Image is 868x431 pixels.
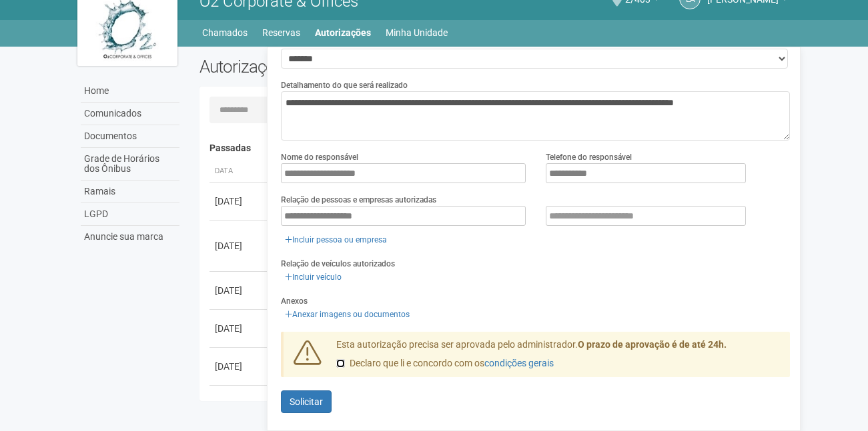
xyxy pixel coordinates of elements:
h2: Autorizações [199,57,485,77]
a: Grade de Horários dos Ônibus [81,148,179,181]
label: Detalhamento do que será realizado [281,79,408,91]
div: [DATE] [215,284,264,297]
a: Ramais [81,181,179,203]
button: Solicitar [281,390,332,413]
a: Incluir veículo [281,270,346,284]
a: Documentos [81,125,179,148]
div: Esta autorização precisa ser aprovada pelo administrador. [326,338,791,377]
a: Incluir pessoa ou empresa [281,232,391,247]
a: LGPD [81,203,179,226]
a: Anexar imagens ou documentos [281,307,414,322]
label: Relação de veículos autorizados [281,258,395,270]
label: Relação de pessoas e empresas autorizadas [281,194,436,206]
div: [DATE] [215,195,264,208]
a: Autorizações [315,23,371,42]
label: Declaro que li e concordo com os [336,357,554,370]
label: Nome do responsável [281,151,358,163]
a: Anuncie sua marca [81,226,179,248]
a: Chamados [202,23,248,42]
input: Declaro que li e concordo com oscondições gerais [336,359,345,368]
a: Reservas [262,23,300,42]
strong: O prazo de aprovação é de até 24h. [578,339,727,350]
a: Minha Unidade [386,23,448,42]
a: condições gerais [484,358,554,368]
label: Telefone do responsável [546,151,632,163]
a: Home [81,80,179,103]
div: [DATE] [215,239,264,252]
span: Solicitar [290,396,323,407]
a: Comunicados [81,103,179,125]
label: Anexos [281,295,308,307]
div: [DATE] [215,360,264,373]
div: [DATE] [215,322,264,335]
th: Data [209,161,270,183]
h4: Passadas [209,143,781,153]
